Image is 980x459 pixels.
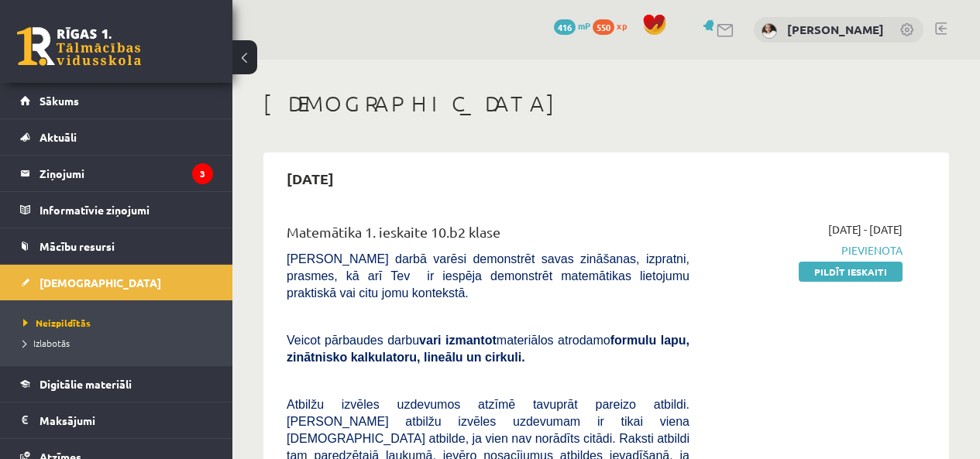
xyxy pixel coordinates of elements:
[20,119,213,155] a: Aktuāli
[617,19,627,32] span: xp
[23,316,217,330] a: Neizpildītās
[271,160,349,197] h2: [DATE]
[40,239,115,253] span: Mācību resursi
[762,23,777,39] img: Laura Robinzone
[20,402,213,438] a: Maksājumi
[40,130,77,144] span: Aktuāli
[20,366,213,402] a: Digitālie materiāli
[554,19,576,35] span: 416
[578,19,590,32] span: mP
[419,334,497,347] b: vari izmantot
[20,83,213,118] a: Sākums
[828,221,903,238] span: [DATE] - [DATE]
[287,334,689,364] span: Veicot pārbaudes darbu materiālos atrodamo
[23,336,217,350] a: Izlabotās
[287,334,689,364] b: formulu lapu, zinātnisko kalkulatoru, lineālu un cirkuli.
[17,27,141,66] a: Rīgas 1. Tālmācības vidusskola
[23,317,91,329] span: Neizpildītās
[593,19,634,32] a: 550 xp
[40,276,161,289] span: [DEMOGRAPHIC_DATA]
[287,221,689,250] div: Matemātika 1. ieskaite 10.b2 klase
[713,242,903,259] span: Pievienota
[192,163,213,184] i: 3
[40,156,213,191] legend: Ziņojumi
[23,337,70,349] span: Izlabotās
[40,94,79,108] span: Sākums
[40,402,213,438] legend: Maksājumi
[20,156,213,191] a: Ziņojumi3
[40,377,132,391] span: Digitālie materiāli
[787,22,884,37] a: [PERSON_NAME]
[20,192,213,228] a: Informatīvie ziņojumi
[263,91,949,117] h1: [DEMOGRAPHIC_DATA]
[40,192,213,228] legend: Informatīvie ziņojumi
[20,265,213,300] a: [DEMOGRAPHIC_DATA]
[287,252,689,300] span: [PERSON_NAME] darbā varēsi demonstrēt savas zināšanas, izpratni, prasmes, kā arī Tev ir iespēja d...
[554,19,590,32] a: 416 mP
[799,262,903,282] a: Pildīt ieskaiti
[593,19,614,35] span: 550
[20,228,213,264] a: Mācību resursi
